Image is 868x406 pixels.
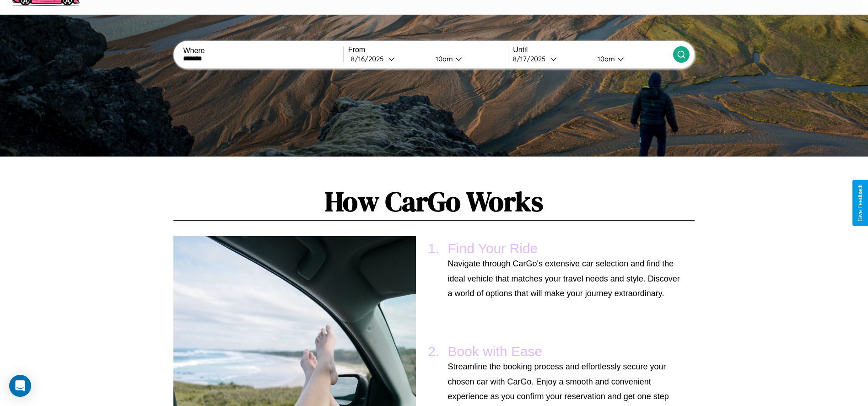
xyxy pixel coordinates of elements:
[348,54,428,64] button: 8/16/2025
[431,54,455,63] div: 10am
[513,54,550,63] div: 8 / 17 / 2025
[590,54,673,64] button: 10am
[348,46,508,54] label: From
[351,54,388,63] div: 8 / 16 / 2025
[448,256,681,301] p: Navigate through CarGo's extensive car selection and find the ideal vehicle that matches your tra...
[513,46,673,54] label: Until
[9,375,31,397] div: Open Intercom Messenger
[173,183,694,221] h1: How CarGo Works
[857,184,863,222] div: Give Feedback
[428,54,508,64] button: 10am
[443,236,685,305] li: Find Your Ride
[593,54,617,63] div: 10am
[183,47,343,55] label: Where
